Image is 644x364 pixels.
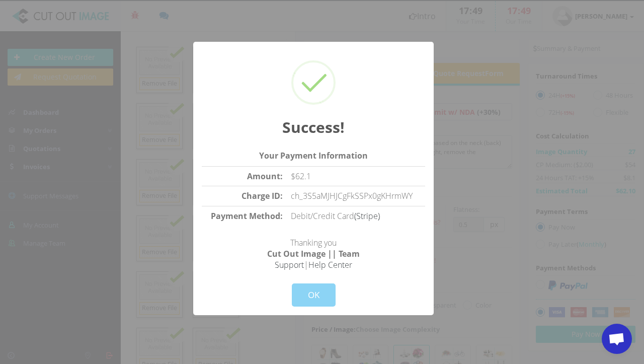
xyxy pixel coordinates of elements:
p: Thanking you | [202,226,425,270]
td: $62.1 [287,166,425,186]
strong: Cut Out Image || Team [267,248,360,259]
h2: Success! [202,117,425,137]
strong: Charge ID: [242,190,283,201]
td: ch_3S5aMJHJCgFkSSPx0gKHrmWY [287,186,425,206]
strong: Your Payment Information [259,150,368,161]
div: Open chat [602,324,632,354]
button: OK [292,283,336,307]
strong: Payment Method: [211,210,283,222]
a: (Stripe) [354,210,380,222]
a: Help Center [308,259,352,270]
td: Debit/Credit Card [287,206,425,226]
a: Support [275,259,304,270]
strong: Amount: [247,171,283,182]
